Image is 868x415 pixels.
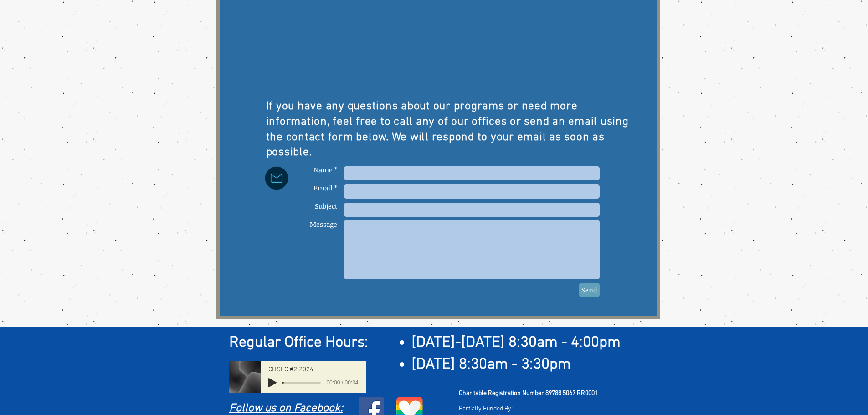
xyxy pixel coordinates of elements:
span: CHSLC #2 2024 [268,366,313,373]
span: Charitable Registration Number 89788 5067 RR0001 [459,389,598,397]
button: Send [579,283,600,297]
span: Regular Office Hours: [229,333,368,352]
span: If you have any questions about our programs or need more information, feel free to call any of o... [266,100,629,159]
span: Subject [315,201,337,210]
span: Email * [313,183,337,192]
span: Partially Funded By: [459,405,513,413]
h2: ​ [229,332,646,354]
span: [DATE]-[DATE] 8:30am - 4:00pm [411,333,621,352]
span: Name * [313,165,337,174]
button: Play [268,378,277,387]
span: [DATE] 8:30am - 3:30pm [411,355,571,374]
span: Send [581,285,597,295]
span: Message [310,220,337,229]
span: 00:00 / 00:34 [321,378,358,387]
